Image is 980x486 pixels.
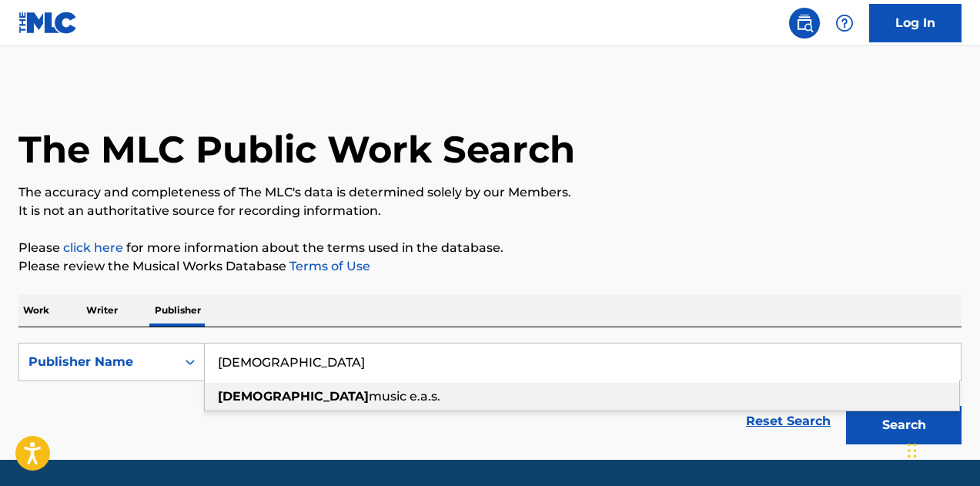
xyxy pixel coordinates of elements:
[82,294,122,327] p: Writer
[18,183,962,202] p: The accuracy and completeness of The MLC's data is determined solely by our Members.
[150,294,206,327] p: Publisher
[789,8,820,39] a: Public Search
[18,202,962,220] p: It is not an authoritative source for recording information.
[18,257,962,276] p: Please review the Musical Works Database
[18,294,54,327] p: Work
[286,259,370,273] a: Terms of Use
[869,4,962,42] a: Log In
[28,353,167,371] div: Publisher Name
[18,12,78,34] img: MLC Logo
[218,389,369,404] strong: [DEMOGRAPHIC_DATA]
[903,412,980,486] div: Widget de chat
[18,239,962,257] p: Please for more information about the terms used in the database.
[63,240,123,255] a: click here
[738,404,838,438] a: Reset Search
[18,126,575,173] h1: The MLC Public Work Search
[18,343,962,452] form: Search Form
[795,14,814,32] img: search
[835,14,854,32] img: help
[829,8,860,39] div: Help
[903,412,980,486] iframe: Chat Widget
[908,427,917,474] div: Arrastrar
[846,406,962,444] button: Search
[369,389,440,404] span: music e.a.s.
